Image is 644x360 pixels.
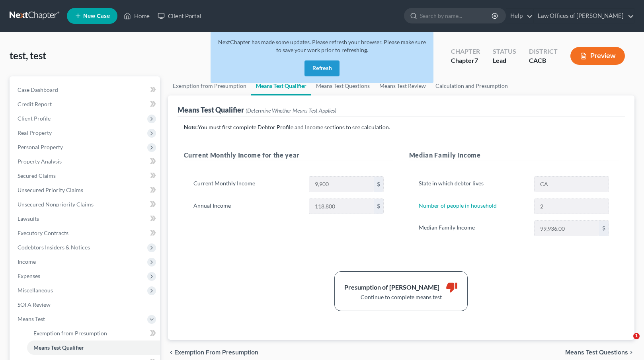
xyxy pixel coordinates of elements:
[18,315,45,322] span: Means Test
[18,144,63,150] span: Personal Property
[168,349,258,356] button: chevron_left Exemption from Presumption
[304,60,340,76] button: Refresh
[11,97,160,111] a: Credit Report
[11,298,160,312] a: SOFA Review
[565,349,628,356] span: Means Test Questions
[617,333,636,352] iframe: Intercom live chat
[535,199,609,214] input: --
[599,221,609,236] div: $
[344,283,439,292] div: Presumption of [PERSON_NAME]
[246,107,336,114] span: (Determine Whether Means Test Applies)
[18,230,68,236] span: Executory Contracts
[415,176,531,192] label: State in which debtor lives
[168,76,251,95] a: Exemption from Presumption
[11,83,160,97] a: Case Dashboard
[446,281,458,293] i: thumb_down
[168,349,174,356] i: chevron_left
[18,158,62,165] span: Property Analysis
[565,349,634,356] button: Means Test Questions chevron_right
[18,272,40,279] span: Expenses
[419,202,497,209] a: Number of people in household
[189,176,305,192] label: Current Monthly Income
[18,215,39,222] span: Lawsuits
[18,301,51,308] span: SOFA Review
[18,287,53,294] span: Miscellaneous
[535,221,599,236] input: 0.00
[189,198,305,214] label: Annual Income
[451,56,480,65] div: Chapter
[493,47,516,56] div: Status
[309,199,374,214] input: 0.00
[18,115,51,122] span: Client Profile
[18,201,94,208] span: Unsecured Nonpriority Claims
[11,169,160,183] a: Secured Claims
[415,220,531,236] label: Median Family Income
[535,177,609,192] input: State
[374,199,383,214] div: $
[534,9,634,23] a: Law Offices of [PERSON_NAME]
[184,124,198,130] strong: Note:
[11,197,160,212] a: Unsecured Nonpriority Claims
[218,39,426,53] span: NextChapter has made some updates. Please refresh your browser. Please make sure to save your wor...
[154,9,205,23] a: Client Portal
[11,226,160,240] a: Executory Contracts
[506,9,533,23] a: Help
[18,187,83,193] span: Unsecured Priority Claims
[10,50,46,61] span: test, test
[633,333,640,339] span: 1
[420,8,493,23] input: Search by name...
[33,330,107,337] span: Exemption from Presumption
[309,177,374,192] input: 0.00
[18,258,36,265] span: Income
[431,76,513,95] a: Calculation and Presumption
[493,56,516,65] div: Lead
[11,183,160,197] a: Unsecured Priority Claims
[18,101,52,107] span: Credit Report
[33,344,84,351] span: Means Test Qualifier
[529,56,558,65] div: CACB
[120,9,154,23] a: Home
[344,293,458,301] div: Continue to complete means test
[474,56,478,64] span: 7
[83,13,110,19] span: New Case
[27,326,160,341] a: Exemption from Presumption
[409,150,619,160] h5: Median Family Income
[18,244,90,251] span: Codebtors Insiders & Notices
[27,341,160,355] a: Means Test Qualifier
[184,123,619,131] p: You must first complete Debtor Profile and Income sections to see calculation.
[174,349,258,356] span: Exemption from Presumption
[18,86,58,93] span: Case Dashboard
[529,47,558,56] div: District
[11,154,160,169] a: Property Analysis
[628,349,634,356] i: chevron_right
[178,105,336,115] div: Means Test Qualifier
[18,172,56,179] span: Secured Claims
[451,47,480,56] div: Chapter
[11,212,160,226] a: Lawsuits
[570,47,625,65] button: Preview
[184,150,393,160] h5: Current Monthly Income for the year
[18,129,52,136] span: Real Property
[374,177,383,192] div: $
